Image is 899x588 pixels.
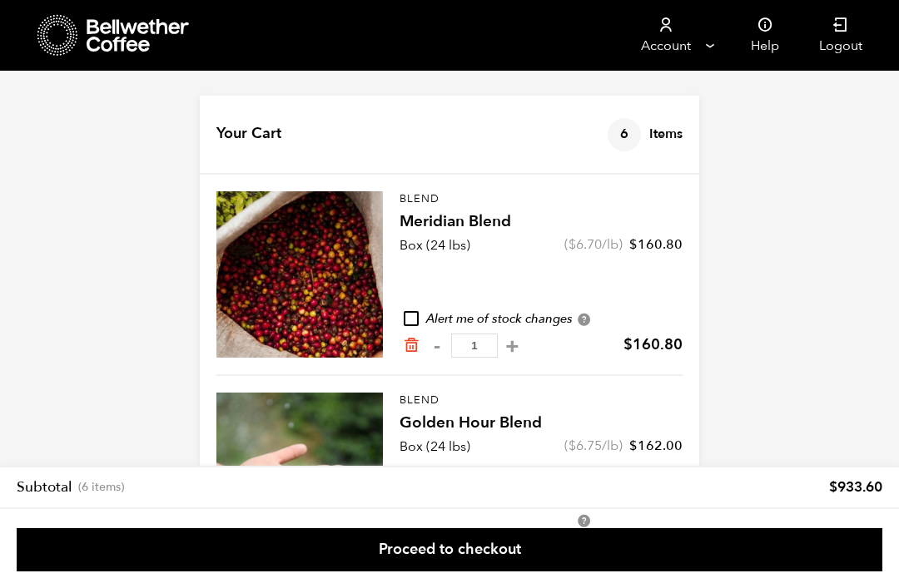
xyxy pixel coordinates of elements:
[608,118,683,151] h4: Items
[629,437,638,455] span: $
[400,235,470,255] p: Box (24 lbs)
[569,235,602,254] bdi: 6.70
[400,210,683,234] h4: Meridian Blend
[426,338,447,354] button: -
[623,334,683,355] bdi: 160.80
[829,477,882,497] bdi: 933.60
[78,480,124,495] span: (6 items)
[623,334,633,355] span: $
[569,437,602,455] bdi: 6.75
[569,437,576,455] span: $
[569,235,576,254] span: $
[400,310,683,329] div: Alert me of stock changes
[629,437,683,455] bdi: 162.00
[629,235,638,254] span: $
[629,235,683,254] bdi: 160.80
[403,337,420,354] a: Remove from cart
[400,437,470,457] p: Box (24 lbs)
[451,334,498,358] input: Qty
[400,393,683,409] p: Blend
[502,338,523,354] button: +
[564,235,623,254] span: ( /lb)
[17,477,124,497] th: Subtotal
[829,477,837,497] span: $
[400,191,683,208] p: Blend
[17,528,882,571] a: Proceed to checkout
[564,437,623,455] span: ( /lb)
[216,123,281,145] h4: Your Cart
[608,118,641,151] span: 6
[400,412,683,435] h4: Golden Hour Blend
